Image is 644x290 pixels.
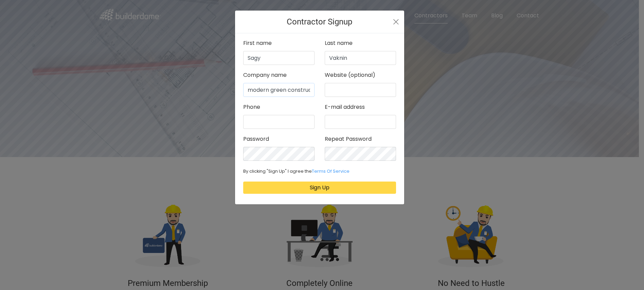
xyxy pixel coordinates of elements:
label: Website (optional) [325,70,375,80]
label: Phone [243,102,260,112]
label: Password [243,134,269,144]
label: E-mail address [325,102,365,112]
small: By clicking "Sign Up" I agree the [243,168,350,174]
label: First name [243,38,272,48]
button: Sign Up [243,182,396,194]
h4: Contractor Signup [287,16,352,28]
a: Terms Of Service [312,168,350,174]
label: Last name [325,38,353,48]
label: Company name [243,70,287,80]
button: Close [393,18,399,26]
label: Repeat Password [325,134,372,144]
